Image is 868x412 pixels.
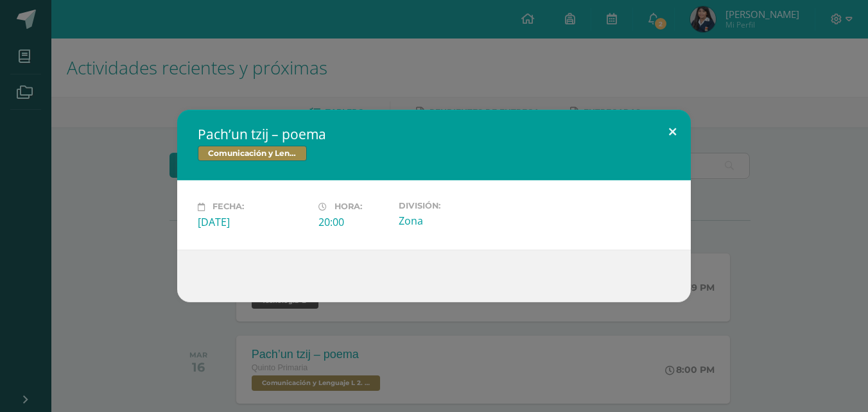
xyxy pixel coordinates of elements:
button: Close (Esc) [654,110,691,153]
div: Zona [399,214,509,228]
span: Comunicación y Lenguaje L 2. Segundo Idioma [198,146,307,161]
label: División: [399,201,509,210]
div: 20:00 [318,215,388,229]
h2: Pach’un tzij – poema [198,125,670,143]
div: [DATE] [198,215,308,229]
span: Fecha: [213,202,244,212]
span: Hora: [334,202,362,212]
